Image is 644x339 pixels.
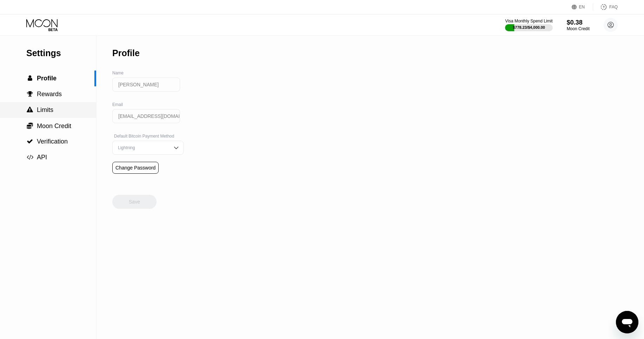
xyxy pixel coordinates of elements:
[37,138,68,145] span: Verification
[26,154,33,160] div: 
[27,122,33,129] span: 
[37,154,47,161] span: API
[567,26,590,31] div: Moon Credit
[116,145,169,150] div: Lightning
[112,162,159,174] div: Change Password
[616,311,638,333] iframe: Button to launch messaging window
[513,25,545,29] div: $778.23 / $4,000.00
[567,19,590,26] div: $0.38
[112,71,184,75] div: Name
[115,165,155,171] div: Change Password
[567,19,590,31] div: $0.38Moon Credit
[28,75,32,81] span: 
[27,154,33,160] span: 
[112,134,184,139] div: Default Bitcoin Payment Method
[609,5,618,9] div: FAQ
[112,102,184,107] div: Email
[579,5,585,9] div: EN
[505,19,552,31] div: Visa Monthly Spend Limit$778.23/$4,000.00
[26,75,33,81] div: 
[112,48,140,58] div: Profile
[26,91,33,97] div: 
[37,106,53,113] span: Limits
[27,91,33,97] span: 
[37,75,57,82] span: Profile
[26,107,33,113] div: 
[27,138,33,145] span: 
[593,4,618,11] div: FAQ
[26,48,96,58] div: Settings
[505,19,552,24] div: Visa Monthly Spend Limit
[26,122,33,129] div: 
[37,91,62,98] span: Rewards
[26,138,33,145] div: 
[37,122,71,129] span: Moon Credit
[27,107,33,113] span: 
[572,4,593,11] div: EN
